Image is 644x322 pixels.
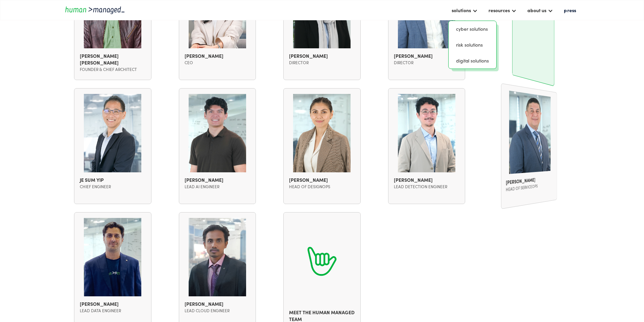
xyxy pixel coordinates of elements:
div: [PERSON_NAME] [PERSON_NAME] [80,52,146,66]
div: Head of designops [289,183,355,190]
div: director [289,59,355,66]
div: [PERSON_NAME] [185,52,251,59]
a: Cyber solutions [451,24,494,34]
div: [PERSON_NAME] [185,300,251,307]
div: about us [524,4,556,16]
div: [PERSON_NAME] [394,176,460,183]
a: press [560,4,579,16]
a: risk solutions [451,40,494,50]
div: [PERSON_NAME] [394,52,460,59]
div: [PERSON_NAME] [289,52,355,59]
a: home [65,5,125,15]
div: Je Sum Yip [80,176,146,183]
div: lead detection engineer [394,183,460,190]
div: [PERSON_NAME] [506,174,553,186]
div: solutions [452,6,471,14]
div: [PERSON_NAME] [289,176,355,183]
div: Chief Engineer [80,183,146,190]
div: Director [394,59,460,66]
div: lead data engineer [80,307,146,314]
div: resources [488,6,510,14]
div: CEO [185,59,251,66]
div: [PERSON_NAME] [185,176,251,183]
div: [PERSON_NAME] [80,300,146,307]
div: Head of ServiceOps [506,181,553,193]
div: Founder & Chief Architect [80,66,146,73]
div: lead cloud engineer [185,307,251,314]
a: digital solutions [451,55,494,66]
div: resources [485,4,520,16]
div: solutions [448,4,481,16]
div: about us [527,6,546,14]
div: Lead AI Engineer [185,183,251,190]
